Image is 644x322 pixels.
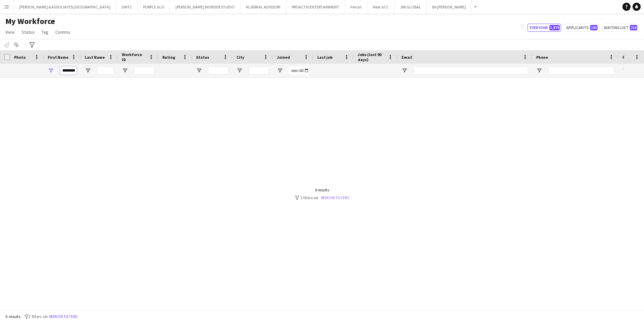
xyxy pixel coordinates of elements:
[55,29,70,35] span: Comms
[394,0,427,14] button: JWI GLOBAL
[5,29,15,35] span: View
[170,0,240,14] button: [PERSON_NAME] WONDER STUDIO
[295,195,349,200] div: 2 filters set
[401,68,408,74] button: Open Filter Menu
[196,68,202,74] button: Open Filter Menu
[590,25,598,30] span: 193
[14,0,116,14] button: [PERSON_NAME] & ASSOCIATES [GEOGRAPHIC_DATA]
[14,55,26,60] span: Photo
[401,55,412,60] span: Email
[5,16,55,26] span: My Workforce
[236,68,243,74] button: Open Filter Menu
[414,66,528,75] input: Email Filter Input
[622,68,629,74] button: Open Filter Menu
[39,28,51,36] a: Tag
[162,55,175,60] span: Rating
[85,68,91,74] button: Open Filter Menu
[53,28,73,36] a: Comms
[622,55,636,60] span: Profile
[240,0,286,14] button: ALSERKAL ADVISORY
[630,25,637,30] span: 216
[41,29,49,35] span: Tag
[48,68,54,74] button: Open Filter Menu
[208,66,228,75] input: Status Filter Input
[345,0,367,14] button: Ferrari
[122,68,128,74] button: Open Filter Menu
[321,195,349,200] a: Remove filters
[236,55,244,60] span: City
[122,52,146,62] span: Workforce ID
[138,0,170,14] button: PURPLE GLO
[4,54,10,60] input: Column with Header Selection
[134,66,154,75] input: Workforce ID Filter Input
[97,66,114,75] input: Last Name Filter Input
[85,55,105,60] span: Last Name
[249,66,269,75] input: City Filter Input
[116,0,138,14] button: DWTC
[295,187,349,192] div: 0 results
[536,68,542,74] button: Open Filter Menu
[48,313,78,320] button: Remove filters
[277,55,290,60] span: Joined
[277,68,283,74] button: Open Filter Menu
[427,0,472,14] button: Be [PERSON_NAME]
[564,24,599,32] button: Applicants193
[28,41,36,49] app-action-btn: Advanced filters
[358,52,385,62] span: Jobs (last 90 days)
[60,66,77,75] input: First Name Filter Input
[602,24,639,32] button: Waiting list216
[317,55,332,60] span: Last job
[548,66,614,75] input: Phone Filter Input
[286,0,345,14] button: PROACTIV ENTERTAINMENT
[536,55,548,60] span: Phone
[289,66,309,75] input: Joined Filter Input
[549,25,560,30] span: 5,879
[29,314,48,319] span: 2 filters set
[196,55,209,60] span: Status
[48,55,68,60] span: First Name
[19,28,37,36] a: Status
[527,24,561,32] button: Everyone5,879
[3,28,18,36] a: View
[22,29,35,35] span: Status
[367,0,394,14] button: Next GCC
